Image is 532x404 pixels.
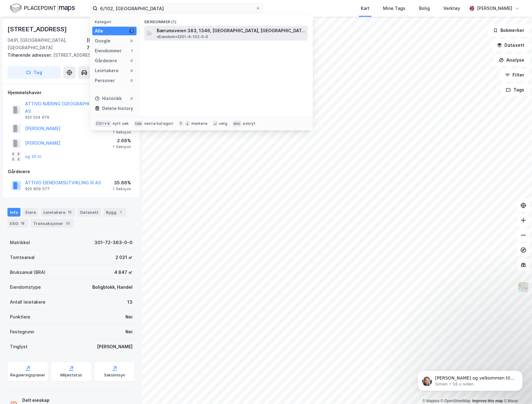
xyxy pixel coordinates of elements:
iframe: Intercom notifications melding [408,358,532,401]
div: Info [7,208,20,217]
div: Punktleie [10,313,30,321]
span: Tilhørende adresser: [7,52,53,58]
div: 1 [129,48,134,53]
div: 75 [64,220,71,226]
div: Kategori [95,20,137,24]
div: Kart [361,5,369,12]
div: Delete history [102,105,133,112]
div: [STREET_ADDRESS] [7,51,130,59]
div: 1 [118,209,124,215]
div: Tinglyst [10,343,28,350]
div: nytt søk [113,121,129,126]
div: 2 021 ㎡ [116,254,133,261]
button: Datasett [492,39,530,51]
div: Hjemmelshaver [8,89,135,96]
div: Antall leietakere [10,298,46,306]
div: 35.66% [113,179,131,187]
button: Tag [7,66,61,79]
button: Filter [500,69,530,81]
img: Z [517,281,529,293]
input: Søk på adresse, matrikkel, gårdeiere, leietakere eller personer [98,4,255,13]
span: Eiendom • 3201-6-102-0-0 [157,34,208,39]
div: 0 [129,78,134,83]
div: Boligblokk, Handel [92,283,133,291]
div: Delt eieskap [22,397,103,404]
div: 0 [129,68,134,73]
div: Eiendommer [95,47,122,55]
div: 0491, [GEOGRAPHIC_DATA], [GEOGRAPHIC_DATA] [7,37,87,51]
div: 1 Seksjon [113,144,131,149]
div: Google [95,37,111,45]
div: 1 [129,29,134,33]
div: Bolig [419,5,430,12]
div: 0 [129,38,134,43]
div: 1 Seksjon [113,130,131,135]
div: neste kategori [144,121,173,126]
div: tab [134,121,143,127]
div: 0 [129,58,134,63]
div: Alle [95,27,103,35]
div: Eiendomstype [10,283,41,291]
a: Improve this map [472,399,503,403]
div: Leietakere [41,208,75,217]
div: avbryt [243,121,255,126]
div: 0 [129,96,134,101]
div: ESG [7,219,28,228]
div: Ctrl + k [95,121,111,127]
div: 301-72-363-0-0 [94,239,133,246]
div: Transaksjoner [31,219,74,228]
div: esc [232,121,242,127]
div: Miljøstatus [60,373,82,378]
div: Matrikkel [10,239,30,246]
button: Bokmerker [488,24,530,37]
div: Eiere [23,208,38,217]
div: 13 [127,298,133,306]
div: Gårdeiere [8,168,135,175]
div: [GEOGRAPHIC_DATA], 72/363 [87,37,135,51]
div: 1 Seksjon [113,187,131,191]
div: Leietakere [95,67,119,74]
div: Nei [125,328,133,336]
div: Bygg [103,208,126,217]
button: Analyse [494,54,530,66]
span: • [157,34,159,39]
div: Reguleringsplaner [10,373,45,378]
div: Mine Tags [383,5,405,12]
div: Gårdeiere [95,57,117,64]
div: Eiendommer (1) [139,15,313,26]
span: Bærumsveien 383, 1346, [GEOGRAPHIC_DATA], [GEOGRAPHIC_DATA] [157,27,305,34]
div: Verktøy [443,5,460,12]
img: logo.f888ab2527a4732fd821a326f86c7f29.svg [10,3,75,14]
div: Bruksareal (BRA) [10,269,46,276]
div: Nei [125,313,133,321]
a: OpenStreetMap [441,399,471,403]
div: Personer [95,77,115,84]
div: 13 [67,209,73,215]
div: Historikk [95,95,122,102]
div: 2.68% [113,137,131,144]
div: markere [191,121,207,126]
div: 922 024 979 [25,115,49,120]
div: Tomteareal [10,254,35,261]
div: [STREET_ADDRESS] [7,24,68,34]
div: 920 859 577 [25,187,50,191]
div: Festegrunn [10,328,34,336]
button: Tags [501,84,530,96]
div: Datasett [78,208,101,217]
div: Saksinnsyn [104,373,125,378]
div: 4 847 ㎡ [114,269,133,276]
a: Mapbox [422,399,439,403]
div: [PERSON_NAME] [477,5,512,12]
div: 18 [20,220,26,226]
div: velg [219,121,227,126]
div: [PERSON_NAME] [97,343,133,350]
